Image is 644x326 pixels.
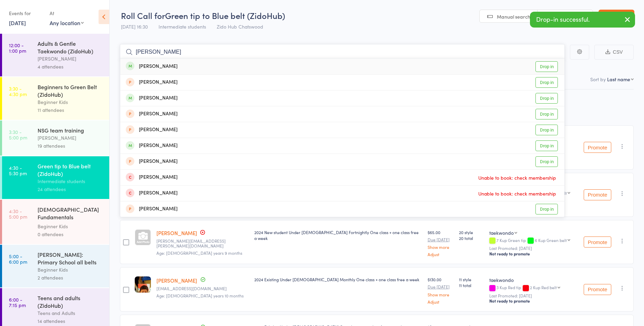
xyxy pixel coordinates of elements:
[428,245,453,249] a: Show more
[156,250,242,256] span: Age: [DEMOGRAPHIC_DATA] years 9 months
[477,188,558,199] span: Unable to book: check membership
[535,93,558,104] a: Drop in
[2,245,109,287] a: 5:00 -6:00 pm[PERSON_NAME]: Primary School all beltsBeginner Kids2 attendees
[38,40,103,55] div: Adults & Gentle Taekwondo (ZidoHub)
[38,55,103,63] div: [PERSON_NAME]
[535,191,567,195] div: 6 Kup Green belt
[497,13,530,20] span: Manual search
[2,120,109,156] a: 3:30 -5:00 pmNSG team training[PERSON_NAME]19 attendees
[121,23,148,30] span: [DATE] 16:30
[428,252,453,256] a: Adjust
[9,19,26,27] a: [DATE]
[50,19,84,27] div: Any location
[38,206,103,222] div: [DEMOGRAPHIC_DATA] Fundamentals ([GEOGRAPHIC_DATA])
[489,246,578,251] small: Last Promoted: [DATE]
[489,238,578,244] div: 7 Kup Green tip
[9,42,26,53] time: 12:00 - 1:00 pm
[2,34,109,76] a: 12:00 -1:00 pmAdults & Gentle Taekwondo (ZidoHub)[PERSON_NAME]4 attendees
[428,292,453,297] a: Show more
[38,142,103,150] div: 19 attendees
[38,317,103,325] div: 14 attendees
[489,229,514,236] div: taekwondo
[126,94,177,102] div: [PERSON_NAME]
[459,276,484,282] span: 11 style
[535,61,558,72] a: Drop in
[535,156,558,167] a: Drop in
[2,200,109,244] a: 4:30 -5:00 pm[DEMOGRAPHIC_DATA] Fundamentals ([GEOGRAPHIC_DATA])Beginner Kids0 attendees
[428,284,453,289] small: Due [DATE]
[535,125,558,135] a: Drop in
[38,274,103,282] div: 2 attendees
[126,158,177,166] div: [PERSON_NAME]
[126,205,177,213] div: [PERSON_NAME]
[459,282,484,288] span: 11 total
[9,297,26,308] time: 6:00 - 7:15 pm
[126,78,177,86] div: [PERSON_NAME]
[594,45,634,60] button: CSV
[459,235,484,241] span: 20 total
[38,63,103,71] div: 4 attendees
[428,276,453,304] div: $130.00
[590,76,606,83] label: Sort by
[156,239,249,249] small: alison.fok@gmail.com
[126,189,177,197] div: [PERSON_NAME]
[38,106,103,114] div: 11 attendees
[489,251,578,256] div: Not ready to promote
[156,293,244,298] span: Age: [DEMOGRAPHIC_DATA] years 10 months
[38,177,103,185] div: Intermediate students
[535,109,558,119] a: Drop in
[121,10,165,21] span: Roll Call for
[489,285,578,291] div: 3 Kup Red tip
[489,293,578,298] small: Last Promoted: [DATE]
[38,83,103,98] div: Beginners to Green Belt (ZidoHub)
[126,126,177,134] div: [PERSON_NAME]
[38,309,103,317] div: Teens and Adults
[38,185,103,193] div: 24 attendees
[535,140,558,151] a: Drop in
[38,266,103,274] div: Beginner Kids
[38,222,103,230] div: Beginner Kids
[156,286,249,291] small: chwesi@hotmail.com
[477,172,558,183] span: Unable to book: check membership
[2,156,109,199] a: 4:30 -5:30 pmGreen tip to Blue belt (ZidoHub)Intermediate students24 attendees
[607,76,630,83] div: Last name
[38,98,103,106] div: Beginner Kids
[535,77,558,88] a: Drop in
[217,23,263,30] span: Zido Hub Chatswood
[126,173,177,181] div: [PERSON_NAME]
[530,12,635,28] div: Drop-in successful.
[38,134,103,142] div: [PERSON_NAME]
[165,10,285,21] span: Green tip to Blue belt (ZidoHub)
[584,142,611,153] button: Promote
[156,229,197,236] a: [PERSON_NAME]
[530,285,557,290] div: 2 Kup Red belt
[428,229,453,256] div: $65.00
[9,129,27,140] time: 3:30 - 5:00 pm
[9,86,27,97] time: 3:30 - 4:30 pm
[159,23,206,30] span: Intermediate students
[135,276,151,293] img: image1559311505.png
[38,162,103,177] div: Green tip to Blue belt (ZidoHub)
[584,189,611,200] button: Promote
[38,294,103,309] div: Teens and adults (ZidoHub)
[2,77,109,120] a: 3:30 -4:30 pmBeginners to Green Belt (ZidoHub)Beginner Kids11 attendees
[489,298,578,304] div: Not ready to promote
[156,277,197,284] a: [PERSON_NAME]
[489,276,578,283] div: taekwondo
[584,284,611,295] button: Promote
[50,8,84,19] div: At
[38,126,103,134] div: NSG team training
[126,142,177,150] div: [PERSON_NAME]
[535,204,558,214] a: Drop in
[428,237,453,242] small: Due [DATE]
[38,251,103,266] div: [PERSON_NAME]: Primary School all belts
[254,229,422,241] div: 2024 New student Under [DEMOGRAPHIC_DATA] Fortnightly One class + one class free a week
[9,165,27,176] time: 4:30 - 5:30 pm
[120,44,565,60] input: Search by name
[599,10,634,23] a: Exit roll call
[254,276,422,282] div: 2024 Existing Under [DEMOGRAPHIC_DATA] Monthly One class + one class free a week
[38,230,103,238] div: 0 attendees
[9,253,27,264] time: 5:00 - 6:00 pm
[459,229,484,235] span: 20 style
[9,8,43,19] div: Events for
